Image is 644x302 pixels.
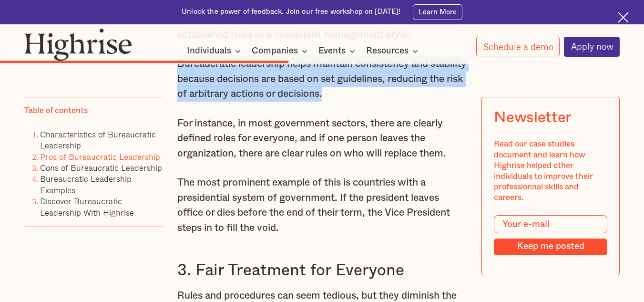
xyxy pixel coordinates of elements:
a: Characteristics of Bureaucratic Leadership [40,127,156,151]
p: The most prominent example of this is countries with a presidential system of government. If the ... [177,175,467,236]
div: Events [318,45,346,57]
div: Individuals [187,45,244,57]
div: Companies [252,45,310,57]
input: Keep me posted [494,239,607,255]
a: Schedule a demo [476,37,560,56]
div: Read our case studies document and learn how Highrise helped other individuals to improve their p... [494,139,607,203]
a: Pros of Bureaucratic Leadership [40,150,160,163]
img: Cross icon [618,12,629,23]
a: Cons of Bureaucratic Leadership [40,161,162,174]
form: Modal Form [494,215,607,255]
h3: 3. Fair Treatment for Everyone [177,260,467,281]
img: Highrise logo [24,28,132,61]
a: Apply now [564,37,620,57]
div: Resources [366,45,409,57]
div: Unlock the power of feedback. Join our free workshop on [DATE]! [182,7,400,17]
div: Table of contents [24,105,88,116]
div: Events [318,45,358,57]
p: Bureaucratic leadership helps maintain consistency and stability because decisions are based on s... [177,56,467,102]
p: For instance, in most government sectors, there are clearly defined roles for everyone, and if on... [177,116,467,161]
div: Companies [252,45,298,57]
div: Individuals [187,45,231,57]
div: Resources [366,45,421,57]
div: Newsletter [494,109,572,127]
a: Discover Bureaucratic Leadership With Highrise [40,195,134,219]
a: Learn More [413,4,462,20]
a: Bureaucratic Leadership Examples [40,172,132,196]
input: Your e-mail [494,215,607,233]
